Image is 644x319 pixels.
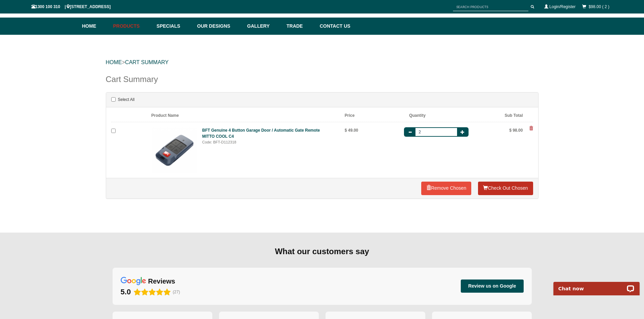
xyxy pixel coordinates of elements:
b: $ 49.00 [345,128,358,133]
b: $ 98.00 [509,128,523,133]
input: Select All [111,97,116,102]
a: Home [82,18,110,35]
div: 5.0 [121,287,131,297]
button: Review us on Google [461,280,524,292]
b: Product Name [151,113,179,118]
label: Select All [111,96,135,104]
b: Sub Total [505,113,523,118]
a: HOME [106,59,122,65]
a: Remove Chosen [421,182,471,195]
div: Cart Summary [106,73,539,92]
a: Specials [153,18,194,35]
span: Review us on Google [468,283,516,289]
a: Contact Us [316,18,351,35]
span: (27) [173,290,180,294]
img: bft-4-buttons-garage-doorautomatic-gate-remote-mitto-cool-c4-20247319317-ozf_thumb_small.jpg [151,127,197,173]
a: Gallery [244,18,283,35]
a: Products [110,18,153,35]
div: Rating: 5.0 out of 5 [121,287,171,297]
b: Quantity [409,113,426,118]
a: Login/Register [549,4,575,9]
span: 1300 100 310 | [STREET_ADDRESS] [31,4,111,9]
a: Trade [283,18,316,35]
div: Code: BFT-D112318 [202,139,330,145]
a: Our Designs [194,18,244,35]
div: > [106,52,539,73]
input: SEARCH PRODUCTS [453,3,528,11]
b: Price [345,113,355,118]
a: Cart Summary [125,59,169,65]
a: $98.00 ( 2 ) [589,4,609,9]
iframe: LiveChat chat widget [549,274,644,295]
a: BFT Genuine 4 Button Garage Door / Automatic Gate Remote MITTO COOL C4 [202,128,320,139]
div: What our customers say [113,246,532,257]
a: Check Out Chosen [478,182,533,195]
div: reviews [148,277,175,286]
